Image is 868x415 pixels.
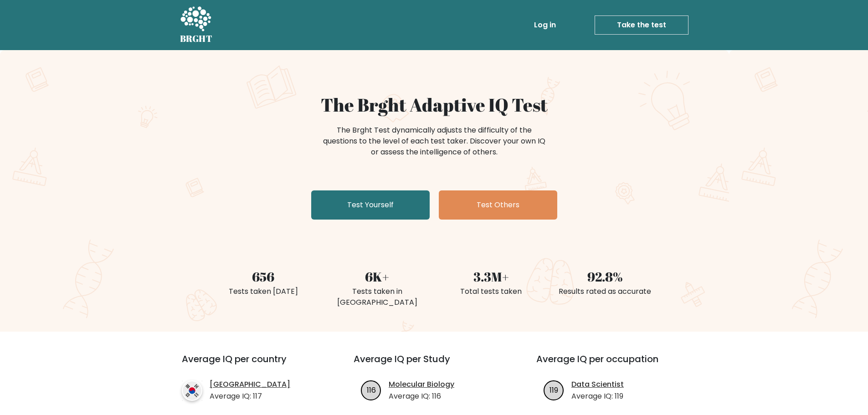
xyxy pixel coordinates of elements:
[554,267,657,286] div: 92.8%
[212,94,657,116] h1: The Brght Adaptive IQ Test
[180,4,213,46] a: BRGHT
[571,379,624,390] a: Data Scientist
[530,16,560,34] a: Log in
[550,384,558,395] text: 119
[210,391,290,402] p: Average IQ: 117
[326,267,429,286] div: 6K+
[210,379,290,390] a: [GEOGRAPHIC_DATA]
[311,190,430,220] a: Test Yourself
[595,15,688,35] a: Take the test
[182,380,202,401] img: country
[367,384,376,395] text: 116
[326,286,429,308] div: Tests taken in [GEOGRAPHIC_DATA]
[212,286,315,297] div: Tests taken [DATE]
[354,354,514,375] h3: Average IQ per Study
[571,391,624,402] p: Average IQ: 119
[320,125,548,158] div: The Brght Test dynamically adjusts the difficulty of the questions to the level of each test take...
[389,391,454,402] p: Average IQ: 116
[180,33,213,44] h5: BRGHT
[439,190,557,220] a: Test Others
[212,267,315,286] div: 656
[554,286,657,297] div: Results rated as accurate
[182,354,321,375] h3: Average IQ per country
[536,354,697,375] h3: Average IQ per occupation
[440,286,543,297] div: Total tests taken
[440,267,543,286] div: 3.3M+
[389,379,454,390] a: Molecular Biology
